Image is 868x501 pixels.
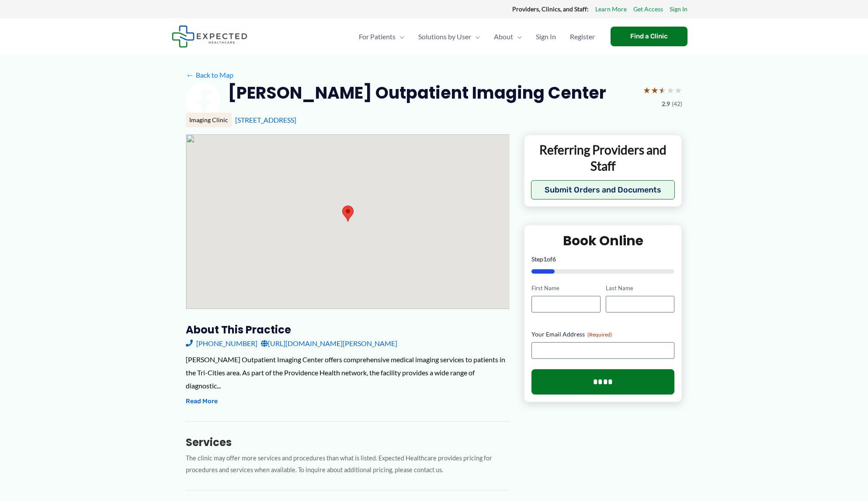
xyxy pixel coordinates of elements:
button: Submit Orders and Documents [531,180,675,199]
a: [URL][DOMAIN_NAME][PERSON_NAME] [261,337,397,350]
span: ← [186,71,194,79]
label: First Name [531,284,600,292]
strong: Providers, Clinics, and Staff: [512,5,589,13]
div: [PERSON_NAME] Outpatient Imaging Center offers comprehensive medical imaging services to patients... [186,353,510,392]
span: Solutions by User [418,21,471,52]
span: ★ [674,82,682,98]
label: Last Name [606,284,674,292]
span: ★ [667,82,674,98]
a: Register [563,21,602,52]
a: Sign In [529,21,563,52]
h2: [PERSON_NAME] Outpatient Imaging Center [228,82,606,103]
span: For Patients [359,21,396,52]
h2: Book Online [531,232,674,249]
h3: About this practice [186,323,510,336]
p: The clinic may offer more services and procedures than what is listed. Expected Healthcare provid... [186,453,510,476]
span: 1 [543,255,547,263]
p: Referring Providers and Staff [531,142,675,174]
h3: Services [186,436,510,449]
a: [STREET_ADDRESS] [235,116,296,124]
a: For PatientsMenu Toggle [352,21,411,52]
span: Menu Toggle [513,21,522,52]
p: Step of [531,256,674,262]
span: Sign In [536,21,556,52]
span: 2.9 [662,98,670,110]
span: Menu Toggle [396,21,404,52]
span: ★ [651,82,659,98]
a: Find a Clinic [611,27,687,46]
span: Register [570,21,595,52]
button: Read More [186,396,218,407]
span: About [494,21,513,52]
span: Menu Toggle [471,21,480,52]
span: ★ [659,82,667,98]
a: Solutions by UserMenu Toggle [411,21,487,52]
nav: Primary Site Navigation [352,21,602,52]
a: Sign In [670,3,687,15]
a: AboutMenu Toggle [487,21,529,52]
a: Get Access [633,3,663,15]
a: [PHONE_NUMBER] [186,337,257,350]
img: Expected Healthcare Logo - side, dark font, small [172,25,247,48]
div: Imaging Clinic [186,113,232,127]
span: (Required) [587,331,612,338]
a: Learn More [595,3,627,15]
span: (42) [672,98,682,110]
a: ←Back to Map [186,69,233,82]
span: ★ [643,82,651,98]
label: Your Email Address [531,330,674,339]
span: 6 [552,255,556,263]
